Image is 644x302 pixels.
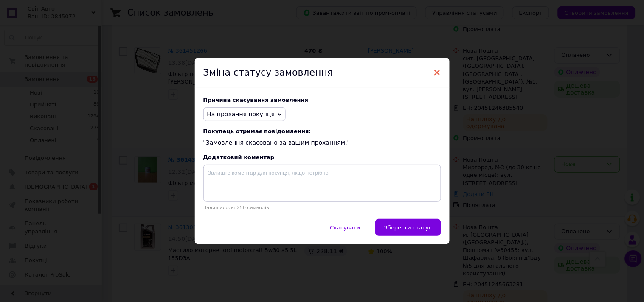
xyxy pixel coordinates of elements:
[433,65,441,80] span: ×
[203,205,441,210] p: Залишилось: 250 символів
[203,97,441,103] div: Причина скасування замовлення
[375,219,441,236] button: Зберегти статус
[330,224,360,231] span: Скасувати
[203,128,441,147] div: "Замовлення скасовано за вашим проханням."
[321,219,369,236] button: Скасувати
[195,58,450,88] div: Зміна статусу замовлення
[384,224,432,231] span: Зберегти статус
[203,154,441,160] div: Додатковий коментар
[207,111,275,117] span: На прохання покупця
[203,128,441,134] span: Покупець отримає повідомлення:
